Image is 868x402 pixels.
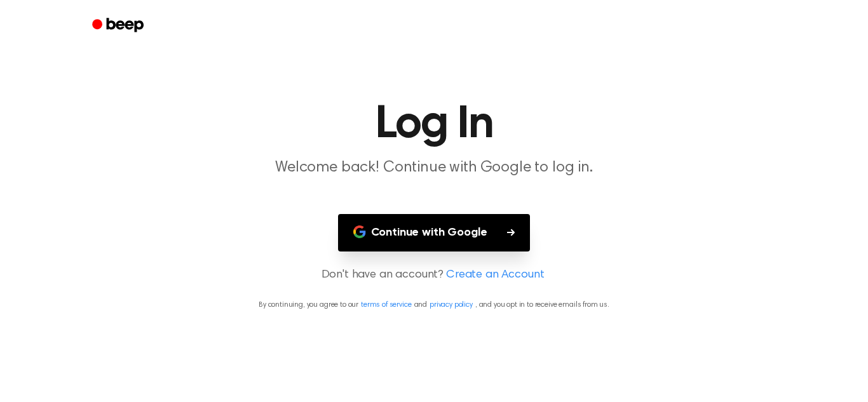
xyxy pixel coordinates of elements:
a: terms of service [361,301,411,309]
p: Welcome back! Continue with Google to log in. [190,157,678,178]
h1: Log In [109,102,759,147]
p: By continuing, you agree to our and , and you opt in to receive emails from us. [15,299,853,311]
a: Create an Account [446,267,544,284]
button: Continue with Google [338,214,531,251]
a: Beep [83,13,155,38]
p: Don't have an account? [15,267,853,284]
a: privacy policy [430,301,473,309]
